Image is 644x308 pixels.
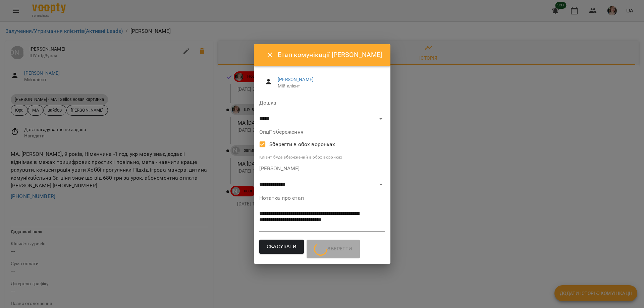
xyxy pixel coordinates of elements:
label: Дошка [259,100,385,106]
p: Клієнт буде збережений в обох воронках [259,154,385,161]
label: Нотатка про етап [259,195,385,201]
button: Close [262,47,278,63]
label: [PERSON_NAME] [259,166,385,171]
a: [PERSON_NAME] [278,77,314,82]
span: Скасувати [267,242,297,251]
button: Скасувати [259,240,304,254]
span: Мій клієнт [278,83,379,89]
h6: Етап комунікації [PERSON_NAME] [278,50,382,60]
span: Зберегти в обох воронках [269,140,335,148]
label: Опції збереження [259,129,385,135]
